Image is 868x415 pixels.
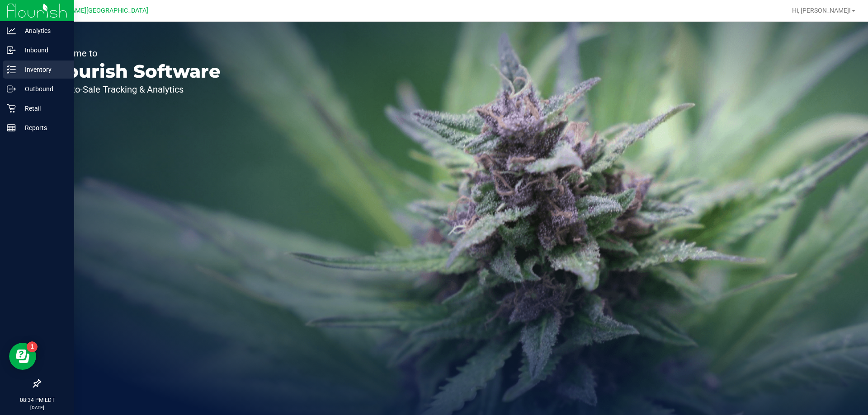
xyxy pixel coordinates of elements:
[16,84,70,94] p: Outbound
[4,396,70,404] p: 08:34 PM EDT
[16,64,70,75] p: Inventory
[49,85,221,94] p: Seed-to-Sale Tracking & Analytics
[16,103,70,114] p: Retail
[27,341,38,352] iframe: Resource center unread badge
[7,123,16,132] inline-svg: Reports
[49,49,221,58] p: Welcome to
[792,7,851,14] span: Hi, [PERSON_NAME]!
[9,343,36,370] iframe: Resource center
[49,62,221,80] p: Flourish Software
[16,45,70,56] p: Inbound
[16,122,70,133] p: Reports
[7,65,16,74] inline-svg: Inventory
[7,46,16,55] inline-svg: Inbound
[37,7,148,14] span: [PERSON_NAME][GEOGRAPHIC_DATA]
[7,26,16,35] inline-svg: Analytics
[4,404,70,411] p: [DATE]
[16,25,70,36] p: Analytics
[7,104,16,113] inline-svg: Retail
[7,84,16,93] inline-svg: Outbound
